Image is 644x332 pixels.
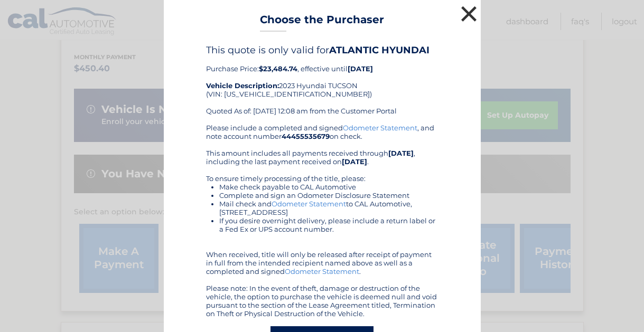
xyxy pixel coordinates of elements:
[219,183,438,191] li: Make check payable to CAL Automotive
[329,44,430,56] b: ATLANTIC HYUNDAI
[272,200,346,208] a: Odometer Statement
[285,267,359,276] a: Odometer Statement
[282,132,330,140] b: 44455535679
[260,13,384,32] h3: Choose the Purchaser
[348,64,373,73] b: [DATE]
[343,124,417,132] a: Odometer Statement
[259,64,297,73] b: $23,484.74
[219,191,438,200] li: Complete and sign an Odometer Disclosure Statement
[206,44,438,124] div: Purchase Price: , effective until 2023 Hyundai TUCSON (VIN: [US_VEHICLE_IDENTIFICATION_NUMBER]) Q...
[388,149,414,157] b: [DATE]
[206,44,438,56] h4: This quote is only valid for
[342,157,367,166] b: [DATE]
[459,3,480,24] button: ×
[206,124,438,318] div: Please include a completed and signed , and note account number on check. This amount includes al...
[219,216,438,233] li: If you desire overnight delivery, please include a return label or a Fed Ex or UPS account number.
[219,200,438,216] li: Mail check and to CAL Automotive, [STREET_ADDRESS]
[206,81,279,90] strong: Vehicle Description:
